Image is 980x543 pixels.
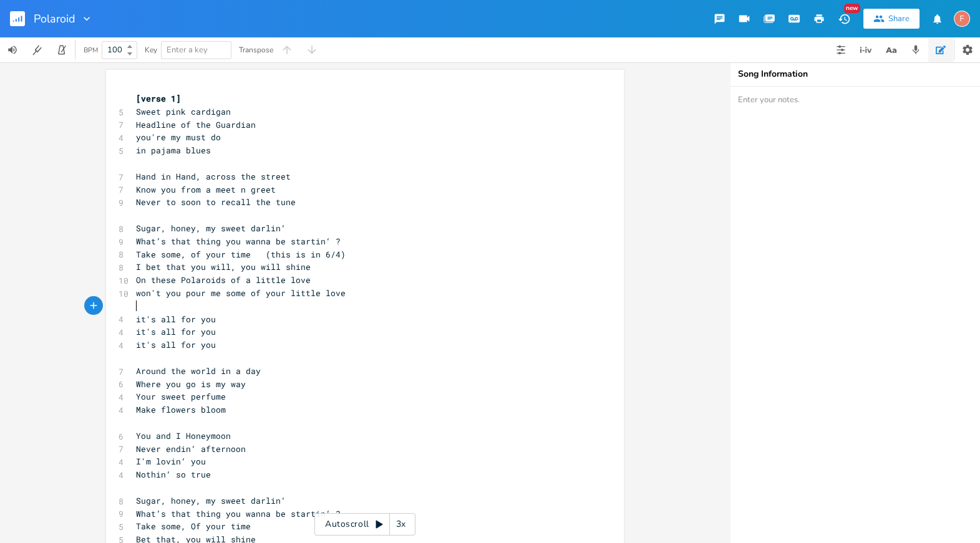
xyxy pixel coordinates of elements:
[136,404,226,415] span: Make flowers bloom
[136,521,251,532] span: Take some, Of your time
[167,44,208,55] span: Enter a key
[136,456,206,467] span: I'm lovin‘ you
[136,236,341,247] span: What’s that thing you wanna be startin‘ ?
[136,365,261,377] span: Around the world in a day
[34,13,75,24] span: Polaroid
[239,46,273,54] div: Transpose
[136,443,246,454] span: Never endin‘ afternoon
[314,513,415,536] div: Autoscroll
[390,513,412,536] div: 3x
[136,378,246,390] span: Where you go is my way
[136,119,256,130] span: Headline of the Guardian
[954,11,970,27] div: fuzzyip
[136,469,211,480] span: Nothin‘ so true
[136,430,231,441] span: You and I Honeymoon
[84,47,98,54] div: BPM
[863,9,919,29] button: Share
[136,391,226,402] span: Your sweet perfume
[832,7,856,30] button: New
[888,13,910,24] div: Share
[844,4,860,13] div: New
[738,70,973,79] div: Song Information
[954,4,970,33] button: F
[136,274,311,286] span: On these Polaroids of a little love
[136,508,341,519] span: What’s that thing you wanna be startin‘ ?
[136,93,181,104] span: [verse 1]
[136,261,311,272] span: I bet that you will, you will shine
[136,171,291,182] span: Hand in Hand, across the street
[136,223,286,234] span: Sugar, honey, my sweet darlin‘
[136,326,216,337] span: it's all for you
[136,314,216,325] span: it's all for you
[136,196,296,208] span: Never to soon to recall the tune
[136,106,231,117] span: Sweet pink cardigan
[136,184,276,195] span: Know you from a meet n greet
[136,287,346,299] span: won't you pour me some of your little love
[136,249,346,260] span: Take some, of your time (this is in 6/4)
[136,132,221,143] span: you're my must do
[145,46,157,54] div: Key
[136,495,286,506] span: Sugar, honey, my sweet darlin‘
[136,145,211,156] span: in pajama blues
[136,339,216,350] span: it's all for you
